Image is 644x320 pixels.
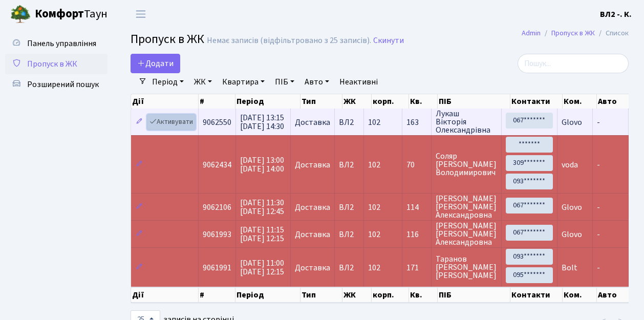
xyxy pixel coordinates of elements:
span: 9061991 [203,262,231,273]
span: Доставка [295,264,330,272]
a: Додати [131,54,180,73]
th: Контакти [510,94,563,109]
span: - [597,159,600,170]
span: 70 [406,161,427,169]
span: ВЛ2 [339,161,359,169]
span: 9062434 [203,159,231,170]
span: [DATE] 13:15 [DATE] 14:30 [240,112,284,132]
th: Кв. [409,287,438,303]
span: 102 [368,159,380,170]
a: ПІБ [271,73,298,91]
span: [DATE] 13:00 [DATE] 14:00 [240,155,284,175]
a: Активувати [147,114,196,130]
div: Немає записів (відфільтровано з 25 записів). [207,36,371,46]
span: Розширений пошук [27,79,99,90]
th: # [199,287,235,303]
a: Авто [300,73,333,91]
span: Додати [137,58,174,69]
span: Доставка [295,118,330,126]
span: ВЛ2 [339,230,359,239]
a: Неактивні [335,73,382,91]
span: - [597,202,600,213]
th: ЖК [342,94,372,109]
b: Комфорт [35,6,84,22]
th: Тип [300,287,342,303]
a: Пропуск в ЖК [5,54,108,74]
span: [DATE] 11:15 [DATE] 12:15 [240,224,284,244]
span: voda [562,159,578,170]
a: Панель управління [5,33,108,54]
th: ЖК [342,287,372,303]
span: ВЛ2 [339,264,359,272]
span: [PERSON_NAME] [PERSON_NAME] Александровна [436,222,497,246]
th: корп. [372,94,409,109]
span: [PERSON_NAME] [PERSON_NAME] Александровна [436,195,497,219]
span: Доставка [295,203,330,211]
th: Контакти [510,287,563,303]
a: Скинути [373,36,404,46]
th: Тип [300,94,342,109]
span: - [597,117,600,128]
span: 102 [368,229,380,240]
span: 114 [406,203,427,211]
span: 102 [368,262,380,273]
span: [DATE] 11:30 [DATE] 12:45 [240,197,284,217]
a: Квартира [218,73,269,91]
span: Bolt [562,262,577,273]
th: Кв. [409,94,438,109]
span: Пропуск в ЖК [27,58,77,70]
th: Дії [131,94,199,109]
th: ПІБ [438,287,510,303]
span: 163 [406,118,427,126]
span: Соляр [PERSON_NAME] Володимирович [436,152,497,177]
th: корп. [372,287,409,303]
th: ПІБ [438,94,510,109]
a: Період [148,73,188,91]
span: - [597,262,600,273]
a: ЖК [190,73,216,91]
span: 171 [406,264,427,272]
span: Доставка [295,230,330,239]
span: [DATE] 11:00 [DATE] 12:15 [240,258,284,278]
a: ВЛ2 -. К. [600,8,632,20]
span: 102 [368,117,380,128]
span: 102 [368,202,380,213]
span: 9061993 [203,229,231,240]
span: Таранов [PERSON_NAME] [PERSON_NAME] [436,255,497,280]
span: 116 [406,230,427,239]
th: Ком. [563,287,597,303]
img: logo.png [10,4,31,25]
th: Авто [597,287,631,303]
span: ВЛ2 [339,203,359,211]
span: Glovo [562,117,582,128]
th: Дії [131,287,199,303]
input: Пошук... [518,54,629,73]
span: Доставка [295,161,330,169]
span: Панель управління [27,38,96,49]
th: Період [235,94,300,109]
a: Розширений пошук [5,74,108,95]
b: ВЛ2 -. К. [600,9,632,20]
span: Glovo [562,202,582,213]
th: Ком. [563,94,597,109]
span: Лукаш Вікторія Олександрівна [436,110,497,134]
th: Авто [597,94,631,109]
span: 9062106 [203,202,231,213]
th: Період [235,287,300,303]
span: - [597,229,600,240]
span: Пропуск в ЖК [131,30,204,48]
button: Переключити навігацію [128,6,154,23]
th: # [199,94,235,109]
span: Glovo [562,229,582,240]
span: Таун [35,6,108,23]
span: ВЛ2 [339,118,359,126]
span: 9062550 [203,117,231,128]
